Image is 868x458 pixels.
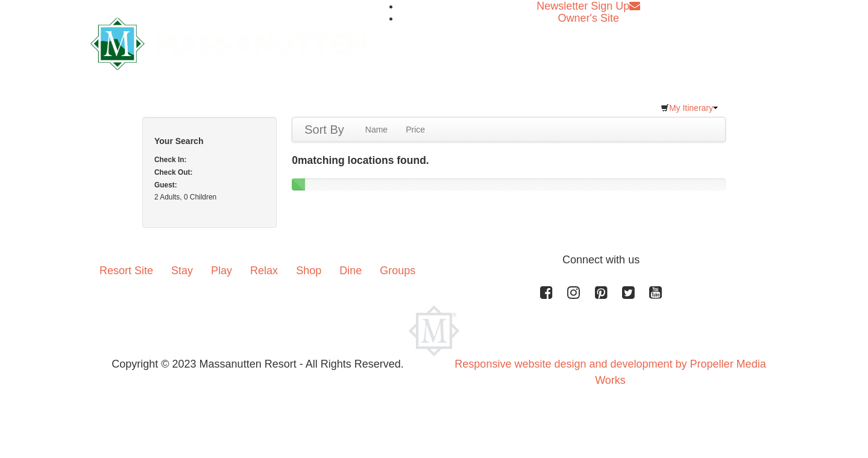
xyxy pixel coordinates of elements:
[330,252,371,289] a: Dine
[292,154,726,166] h4: matching locations found.
[356,118,397,142] a: Name
[90,252,162,289] a: Resort Site
[90,17,366,70] img: Massanutten Resort Logo
[241,252,287,289] a: Relax
[154,135,265,147] h5: Your Search
[409,306,459,356] img: Massanutten Resort Logo
[154,168,192,177] strong: Check Out:
[287,252,330,289] a: Shop
[90,252,778,268] p: Connect with us
[371,252,424,289] a: Groups
[397,118,434,142] a: Price
[292,118,356,142] a: Sort By
[653,99,726,117] a: My Itinerary
[81,356,434,372] p: Copyright © 2023 Massanutten Resort - All Rights Reserved.
[162,252,202,289] a: Stay
[292,154,298,166] span: 0
[202,252,241,289] a: Play
[454,358,766,386] a: Responsive website design and development by Propeller Media Works
[154,181,177,189] strong: Guest:
[90,28,366,56] a: Massanutten Resort
[154,191,265,203] div: 2 Adults, 0 Children
[558,12,619,24] a: Owner's Site
[154,155,187,164] strong: Check In:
